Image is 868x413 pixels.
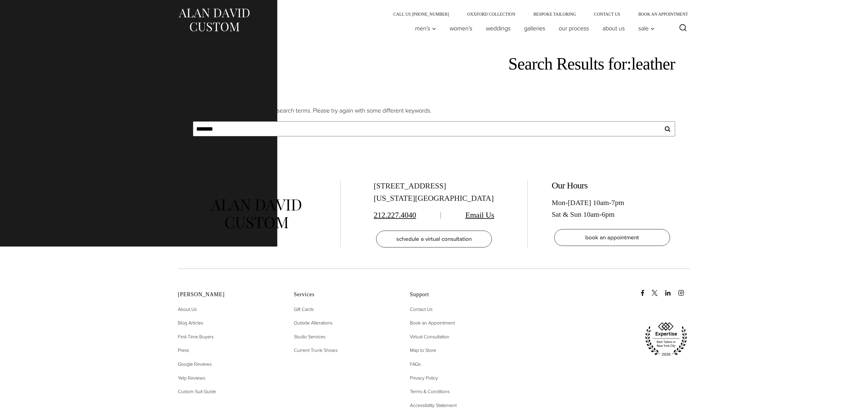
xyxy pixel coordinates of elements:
[193,106,675,115] p: Sorry, but nothing matched your search terms. Please try again with some different keywords.
[178,347,189,354] span: Press
[294,333,325,340] span: Studio Services
[178,361,212,368] span: Google Reviews
[410,319,455,326] span: Book an Appointment
[552,22,596,34] a: Our Process
[178,291,279,298] h2: [PERSON_NAME]
[410,361,421,368] span: FAQs
[410,333,449,341] a: Virtual Consultation
[410,374,438,381] span: Privacy Policy
[585,12,629,16] a: Contact Us
[384,12,690,16] nav: Secondary Navigation
[294,346,338,354] a: Current Trunk Shows
[554,229,670,246] a: book an appointment
[178,374,205,382] a: Yelp Reviews
[178,333,214,341] a: First-Time Buyers
[410,347,436,354] span: Map to Store
[178,346,189,354] a: Press
[524,12,585,16] a: Bespoke Tailoring
[294,306,314,313] a: Gift Cards
[415,25,436,31] span: Men’s
[294,333,325,341] a: Studio Services
[517,22,552,34] a: Galleries
[410,402,457,409] a: Accessibility Statement
[408,22,658,34] nav: Primary Navigation
[443,22,479,34] a: Women’s
[652,284,664,296] a: x/twitter
[193,54,675,74] h1: Search Results for:
[410,360,421,368] a: FAQs
[178,306,279,396] nav: Alan David Footer Nav
[676,21,690,36] button: View Search Form
[640,284,650,296] a: Facebook
[178,319,203,327] a: Blog Articles
[458,12,524,16] a: Oxxford Collection
[294,319,332,326] span: Outside Alterations
[374,211,416,219] a: 212.227.4040
[376,231,492,247] a: schedule a virtual consultation
[665,284,677,296] a: linkedin
[678,284,690,296] a: instagram
[178,388,216,396] a: Custom Suit Guide
[396,234,472,243] span: schedule a virtual consultation
[294,319,332,327] a: Outside Alterations
[552,197,672,220] div: Mon-[DATE] 10am-7pm Sat & Sun 10am-6pm
[465,211,494,219] a: Email Us
[178,360,212,368] a: Google Reviews
[585,233,639,242] span: book an appointment
[410,306,511,409] nav: Support Footer Nav
[211,199,301,228] img: alan david custom
[374,180,494,205] div: [STREET_ADDRESS] [US_STATE][GEOGRAPHIC_DATA]
[552,180,672,191] h2: Our Hours
[294,347,338,354] span: Current Trunk Shows
[410,291,511,298] h2: Support
[294,291,395,298] h2: Services
[479,22,517,34] a: weddings
[178,319,203,326] span: Blog Articles
[178,388,216,395] span: Custom Suit Guide
[178,306,197,313] span: About Us
[294,306,314,313] span: Gift Cards
[410,374,438,382] a: Privacy Policy
[178,306,197,313] a: About Us
[638,25,655,31] span: Sale
[596,22,632,34] a: About Us
[629,12,690,16] a: Book an Appointment
[178,374,205,381] span: Yelp Reviews
[384,12,458,16] a: Call Us [PHONE_NUMBER]
[410,388,450,396] a: Terms & Conditions
[410,402,457,409] span: Accessibility Statement
[642,320,690,359] img: expertise, best tailors in new york city 2020
[410,388,450,395] span: Terms & Conditions
[178,333,214,340] span: First-Time Buyers
[410,319,455,327] a: Book an Appointment
[178,7,250,33] img: Alan David Custom
[631,54,675,73] span: leather
[410,306,432,313] a: Contact Us
[410,306,432,313] span: Contact Us
[294,306,395,354] nav: Services Footer Nav
[410,346,436,354] a: Map to Store
[410,333,449,340] span: Virtual Consultation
